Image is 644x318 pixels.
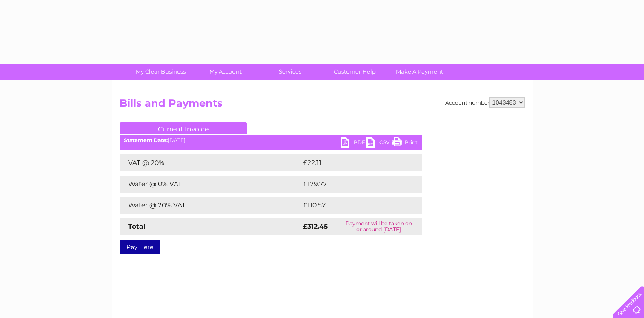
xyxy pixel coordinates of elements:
td: £110.57 [301,197,405,214]
td: Payment will be taken on or around [DATE] [336,218,421,235]
td: VAT @ 20% [120,154,301,171]
a: Print [392,137,418,150]
a: CSV [366,137,392,150]
div: Account number [445,97,525,108]
strong: Total [128,222,146,230]
a: Pay Here [120,240,160,254]
td: Water @ 20% VAT [120,197,301,214]
b: Statement Date: [124,137,168,143]
a: PDF [341,137,366,150]
div: [DATE] [120,137,422,143]
a: Make A Payment [384,64,455,79]
td: £22.11 [301,154,403,171]
a: Customer Help [320,64,390,79]
td: £179.77 [301,176,406,193]
a: My Account [190,64,260,79]
h2: Bills and Payments [120,97,525,114]
strong: £312.45 [303,222,328,230]
a: My Clear Business [126,64,196,79]
a: Services [255,64,325,79]
td: Water @ 0% VAT [120,176,301,193]
a: Current Invoice [120,122,247,134]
